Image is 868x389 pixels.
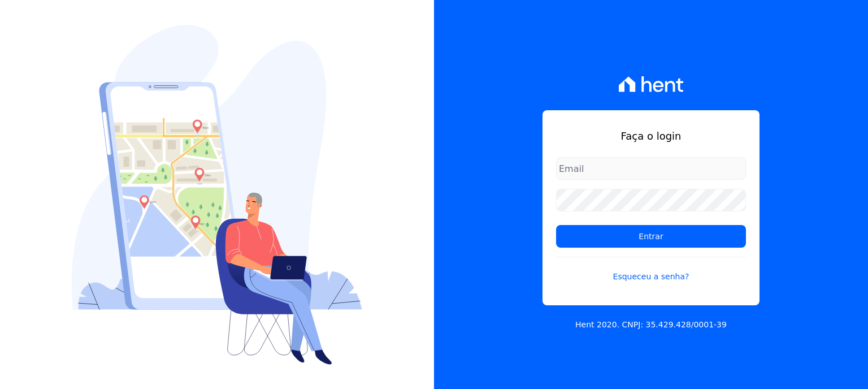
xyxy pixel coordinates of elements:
[575,319,727,331] p: Hent 2020. CNPJ: 35.429.428/0001-39
[556,257,746,283] a: Esqueceu a senha?
[556,225,746,248] input: Entrar
[72,25,362,365] img: Login
[556,157,746,180] input: Email
[556,128,746,144] h1: Faça o login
